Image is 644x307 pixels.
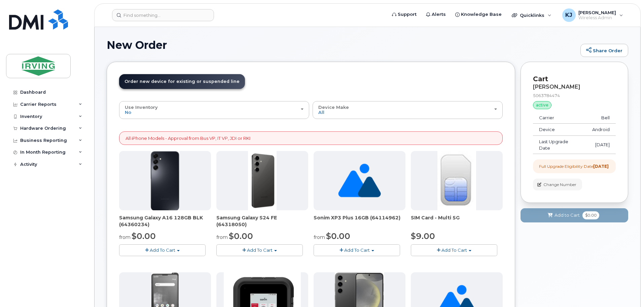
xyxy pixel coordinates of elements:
[318,110,324,115] span: All
[411,231,435,241] span: $9.00
[151,151,179,210] img: A16_-_JDI.png
[248,151,277,210] img: s24_fe.png
[580,44,628,57] a: Share Order
[119,234,131,240] small: from
[125,110,131,115] span: No
[229,231,253,241] span: $0.00
[533,101,551,109] div: active
[539,163,609,169] div: Full Upgrade Eligibility Date
[437,151,476,210] img: 00D627D4-43E9-49B7-A367-2C99342E128C.jpg
[533,179,582,190] button: Change Number
[119,101,309,119] button: Use Inventory No
[216,234,228,240] small: from
[314,244,400,256] button: Add To Cart
[533,84,616,90] div: [PERSON_NAME]
[586,136,616,154] td: [DATE]
[150,247,175,253] span: Add To Cart
[411,214,503,228] div: SIM Card - Multi 5G
[533,74,616,84] p: Cart
[125,104,158,110] span: Use Inventory
[318,104,349,110] span: Device Make
[533,136,586,154] td: Last Upgrade Date
[344,247,370,253] span: Add To Cart
[313,101,503,119] button: Device Make All
[247,247,273,253] span: Add To Cart
[132,231,156,241] span: $0.00
[124,79,240,84] span: Order new device for existing or suspended line
[593,164,609,169] strong: [DATE]
[314,234,325,240] small: from
[216,244,303,256] button: Add To Cart
[533,93,616,98] div: 5063784474
[216,214,308,228] div: Samsung Galaxy S24 FE (64318050)
[107,39,577,51] h1: New Order
[441,247,467,253] span: Add To Cart
[586,124,616,136] td: Android
[533,112,586,124] td: Carrier
[119,244,206,256] button: Add To Cart
[326,231,350,241] span: $0.00
[582,211,599,219] span: $0.00
[554,212,580,218] span: Add to Cart
[533,124,586,136] td: Device
[586,112,616,124] td: Bell
[338,151,381,210] img: no_image_found-2caef05468ed5679b831cfe6fc140e25e0c280774317ffc20a367ab7fd17291e.png
[314,214,405,228] div: Sonim XP3 Plus 16GB (64114962)
[119,214,211,228] div: Samsung Galaxy A16 128GB BLK (64360234)
[411,244,497,256] button: Add To Cart
[521,208,628,222] button: Add to Cart $0.00
[543,182,576,188] span: Change Number
[126,135,250,142] p: All iPhone Models - Approval from Bus VP, IT VP, JDI or RKI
